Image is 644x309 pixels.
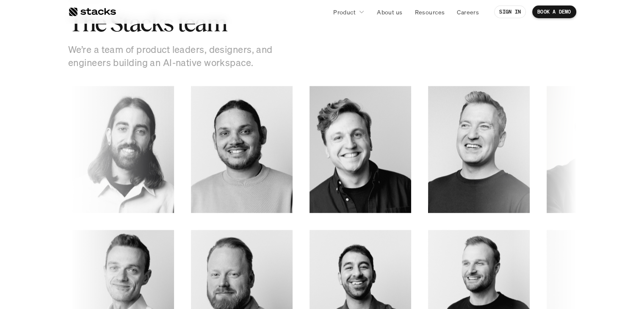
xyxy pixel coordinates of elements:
[409,4,450,19] a: Resources
[457,8,479,17] p: Careers
[372,4,407,19] a: About us
[333,8,356,17] p: Product
[377,8,402,17] p: About us
[415,8,445,17] p: Resources
[68,10,322,36] h2: The Stacks team
[494,6,526,18] a: SIGN IN
[499,9,521,15] p: SIGN IN
[537,9,571,15] p: BOOK A DEMO
[532,6,576,18] a: BOOK A DEMO
[68,43,280,69] p: We’re a team of product leaders, designers, and engineers building an AI-native workspace.
[452,4,484,19] a: Careers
